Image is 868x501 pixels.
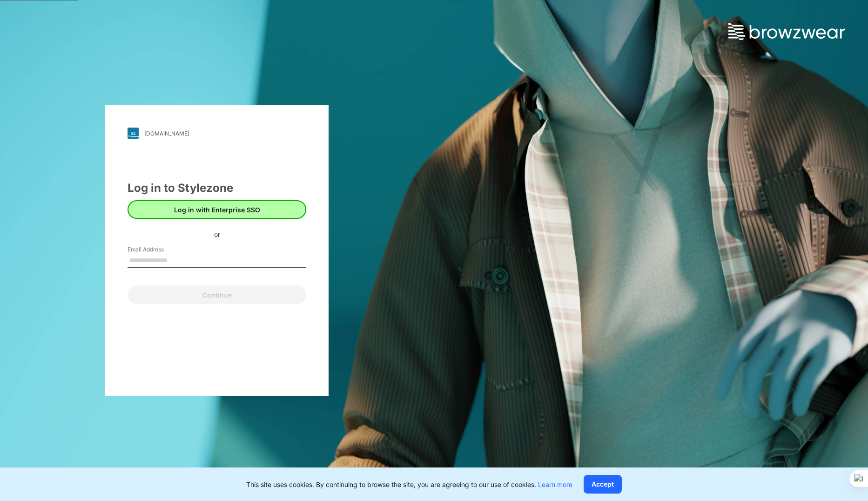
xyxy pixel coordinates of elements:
[128,128,306,139] a: [DOMAIN_NAME]
[584,475,622,494] button: Accept
[128,245,193,254] label: Email Address
[128,180,306,196] div: Log in to Stylezone
[728,23,845,40] img: browzwear-logo.e42bd6dac1945053ebaf764b6aa21510.svg
[207,229,228,239] div: or
[538,481,572,488] a: Learn more
[144,130,189,137] div: [DOMAIN_NAME]
[246,480,572,489] p: This site uses cookies. By continuing to browse the site, you are agreeing to our use of cookies.
[128,200,306,219] button: Log in with Enterprise SSO
[128,128,139,139] img: stylezone-logo.562084cfcfab977791bfbf7441f1a819.svg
